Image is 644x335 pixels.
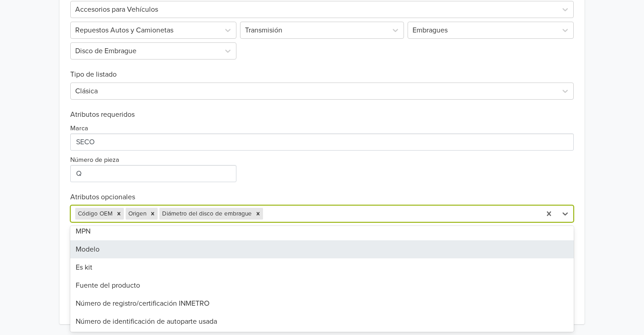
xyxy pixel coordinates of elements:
h6: Atributos requeridos [70,110,574,119]
div: Remove Diámetro del disco de embrague [253,208,263,220]
h6: Tipo de listado [70,60,574,79]
div: Remove Código OEM [114,208,124,220]
div: Número de identificación de autoparte usada [70,312,574,330]
div: Fuente del producto [70,276,574,294]
div: Remove Origen [148,208,158,220]
div: MPN [70,222,574,240]
label: Número de pieza [70,155,119,165]
div: Es kit [70,258,574,276]
div: Origen [126,208,148,220]
h6: Atributos opcionales [70,193,574,202]
div: Modelo [70,240,574,258]
div: Diámetro del disco de embrague [159,208,253,220]
div: Código OEM [75,208,114,220]
div: Número de registro/certificación INMETRO [70,294,574,312]
label: Marca [70,124,88,133]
